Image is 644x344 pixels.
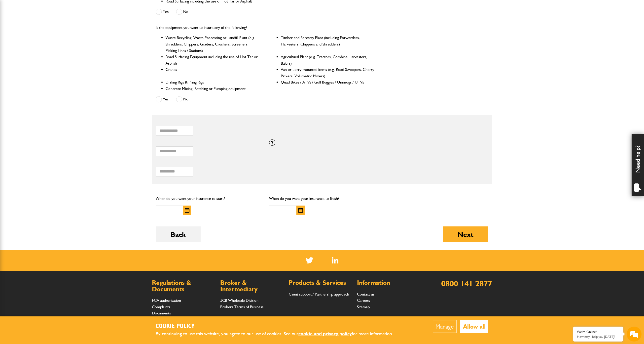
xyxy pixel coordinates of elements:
a: Documents [152,311,171,315]
a: JCB Wholesale Division [220,298,258,303]
li: Quad Bikes / ATVs / Golf Buggies / Unimogs / UTVs [281,79,375,86]
p: Is the equipment you want to insure any of the following? [156,24,375,31]
input: Enter your phone number [6,75,91,86]
img: Twitter [306,257,313,263]
label: Yes [156,96,169,102]
li: Concrete Mixing, Batching or Pumping equipment [166,86,260,92]
a: Client support / Partnership approach [289,292,349,297]
h2: Regulations & Documents [152,280,215,292]
img: Choose date [298,208,303,213]
li: Agricultural Plant (e.g. Tractors, Combine Harvesters, Balers) [281,54,375,66]
img: Choose date [185,208,189,213]
li: Van or Lorry-mounted items (e.g. Road Sweepers, Cherry Pickers, Volumetric Mixers) [281,66,375,79]
a: FCA authorisation [152,298,181,303]
div: Need help? [632,134,644,196]
h2: Cookie Policy [156,323,401,330]
h2: Products & Services [289,280,352,286]
img: Linked In [332,257,339,263]
em: Start Chat [68,153,90,160]
div: Chat with us now [26,28,83,34]
button: Back [156,226,201,242]
li: Road Surfacing Equipment including the use of Hot Tar or Asphalt [166,54,260,66]
p: When do you want your insurance to finish? [269,195,375,202]
a: Careers [357,298,370,303]
li: Waste Recycling, Waste Processing or Landfill Plant (e.g. Shredders, Chippers, Graders, Crushers,... [166,35,260,54]
a: Brokers Terms of Business [220,304,263,309]
a: Contact us [357,292,374,297]
button: Next [443,226,488,242]
button: Allow all [460,320,488,333]
input: Enter your email address [6,61,91,72]
li: Timber and Forestry Plant (including Forwarders, Harvesters, Chippers and Shredders) [281,35,375,54]
button: Manage [433,320,457,333]
div: We're Online! [577,330,619,334]
a: 0800 141 2877 [441,279,492,288]
img: d_20077148190_company_1631870298795_20077148190 [8,28,21,35]
a: Sitemap [357,304,370,309]
h2: Broker & Intermediary [220,280,284,292]
a: cookie and privacy policy [298,331,352,337]
li: Cranes [166,66,260,79]
label: Yes [156,9,169,15]
p: When do you want your insurance to start? [156,195,262,202]
label: No [176,96,188,102]
textarea: Type your message and hit 'Enter' [6,90,91,149]
li: Drilling Rigs & Piling Rigs [166,79,260,86]
p: By continuing to use this website, you agree to our use of cookies. See our for more information. [156,330,401,338]
p: How may I help you today? [577,335,619,339]
h2: Information [357,280,420,286]
input: Enter your last name [6,46,91,57]
a: Complaints [152,304,170,309]
a: LinkedIn [332,257,339,263]
label: No [176,9,188,15]
div: Minimize live chat window [81,2,93,14]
